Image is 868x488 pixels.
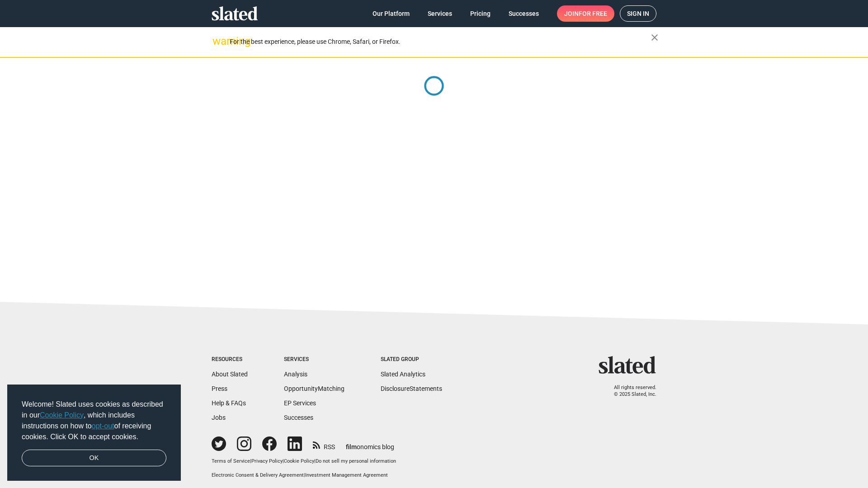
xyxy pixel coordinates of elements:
[316,458,396,465] button: Do not sell my personal information
[314,458,316,464] span: |
[212,414,226,421] a: Jobs
[564,5,607,22] span: Join
[284,458,314,464] a: Cookie Policy
[365,5,417,22] a: Our Platform
[212,458,250,464] a: Terms of Service
[373,5,410,22] span: Our Platform
[212,399,246,407] a: Help & FAQs
[649,32,660,43] mat-icon: close
[250,458,251,464] span: |
[284,399,316,407] a: EP Services
[579,5,607,22] span: for free
[381,385,442,392] a: DisclosureStatements
[620,5,656,22] a: Sign in
[212,472,304,478] a: Electronic Consent & Delivery Agreement
[92,422,114,430] a: opt-out
[604,385,656,398] p: All rights reserved. © 2025 Slated, Inc.
[470,5,491,22] span: Pricing
[22,399,166,442] span: Welcome! Slated uses cookies as described in our , which includes instructions on how to of recei...
[305,472,388,478] a: Investment Management Agreement
[420,5,459,22] a: Services
[428,5,452,22] span: Services
[212,385,227,392] a: Press
[7,385,181,481] div: cookieconsent
[509,5,539,22] span: Successes
[212,371,248,378] a: About Slated
[304,472,305,478] span: |
[284,356,344,363] div: Services
[284,385,344,392] a: OpportunityMatching
[557,5,614,22] a: Joinfor free
[381,371,425,378] a: Slated Analytics
[463,5,498,22] a: Pricing
[501,5,546,22] a: Successes
[284,371,307,378] a: Analysis
[346,436,394,451] a: filmonomics blog
[230,36,651,48] div: For the best experience, please use Chrome, Safari, or Firefox.
[251,458,283,464] a: Privacy Policy
[381,356,442,363] div: Slated Group
[313,437,335,451] a: RSS
[22,450,166,467] a: dismiss cookie message
[212,356,248,363] div: Resources
[346,443,357,450] span: film
[40,411,84,419] a: Cookie Policy
[284,414,313,421] a: Successes
[627,6,649,21] span: Sign in
[283,458,284,464] span: |
[212,36,223,47] mat-icon: warning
